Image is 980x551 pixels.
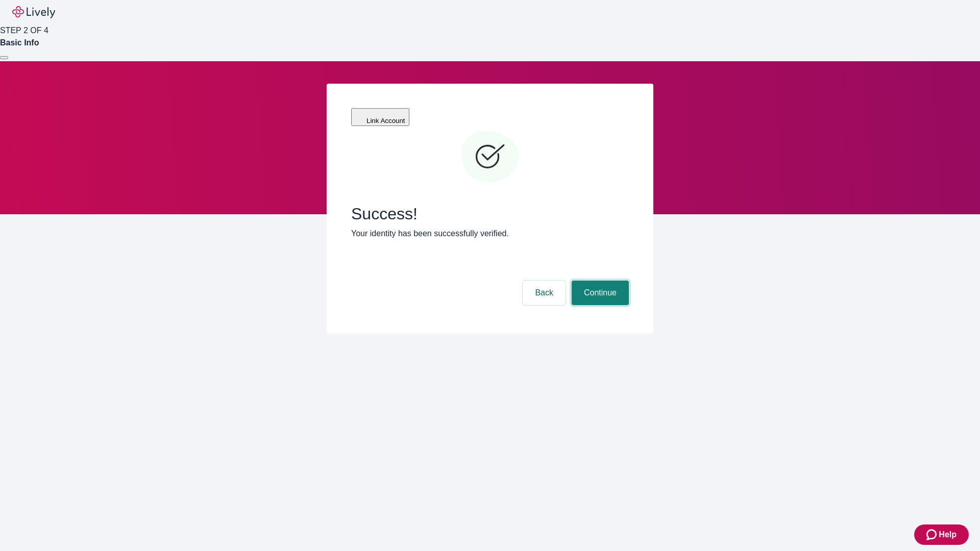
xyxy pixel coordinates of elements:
button: Zendesk support iconHelp [914,524,969,545]
img: Lively [12,6,55,18]
span: Help [939,529,957,541]
span: Success! [351,204,629,223]
button: Back [523,281,566,305]
button: Link Account [351,108,409,126]
p: Your identity has been successfully verified. [351,228,629,240]
svg: Zendesk support icon [926,529,939,541]
svg: Checkmark icon [459,127,521,188]
button: Continue [572,281,629,305]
